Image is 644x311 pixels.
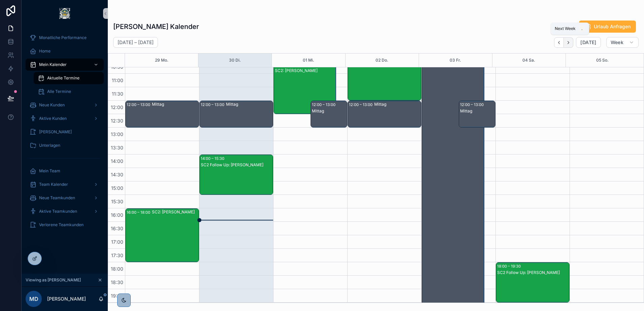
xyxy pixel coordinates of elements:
a: Alle Termine [34,85,104,98]
span: Monatliche Performance [39,35,87,40]
a: Verlorene Teamkunden [26,219,104,231]
span: 17:00 [109,239,125,245]
button: 05 So. [596,54,609,67]
div: Mittag [152,102,198,107]
div: Mittag [312,108,347,114]
span: Urlaub Anfragen [594,23,631,30]
img: App logo [59,8,70,19]
button: 29 Mo. [155,54,168,67]
span: 11:00 [110,77,125,83]
span: 18:00 [109,266,125,272]
a: Mein Kalender [26,59,104,71]
a: Mein Team [26,165,104,177]
span: Next Week [555,26,576,31]
span: 11:30 [110,91,125,97]
button: Week [606,37,639,48]
div: Mittag [226,102,272,107]
button: 04 Sa. [522,54,535,67]
span: Neue Kunden [39,102,65,108]
div: 16:00 – 18:00 [127,209,152,216]
button: 01 Mi. [303,54,314,67]
span: . [579,26,584,31]
span: Alle Termine [47,89,71,94]
div: 18:00 – 19:30 [497,263,522,270]
span: 12:00 [109,104,125,110]
div: 12:00 – 13:00 [349,101,374,108]
span: 13:00 [109,131,125,137]
div: 18:00 – 19:30SC2 Follow Up: [PERSON_NAME] [496,263,569,302]
div: 12:00 – 13:00Mittag [200,101,273,127]
button: 03 Fr. [450,54,461,67]
span: 18:30 [109,279,125,285]
span: Viewing as [PERSON_NAME] [26,277,81,283]
div: 12:00 – 13:00 [312,101,337,108]
h1: [PERSON_NAME] Kalender [113,22,199,31]
div: 12:00 – 13:00Mittag [311,101,347,127]
p: [PERSON_NAME] [47,296,86,302]
button: 30 Di. [229,54,241,67]
span: Unterlagen [39,143,60,148]
span: Neue Teamkunden [39,195,75,201]
span: Mein Team [39,168,60,174]
button: Back [554,37,564,48]
div: Mittag [460,108,495,114]
div: 10:00 – 12:00SC2: [PERSON_NAME] [348,47,421,100]
span: 15:30 [109,199,125,204]
div: 14:00 – 15:30 [201,155,226,162]
span: 16:30 [109,226,125,231]
div: SC2 Follow Up: [PERSON_NAME] [497,270,569,275]
a: Unterlagen [26,139,104,151]
a: Aktive Teamkunden [26,205,104,217]
span: 13:30 [109,145,125,150]
a: Neue Teamkunden [26,192,104,204]
span: 12:30 [109,118,125,124]
div: 12:00 – 13:00 [460,101,485,108]
h2: [DATE] – [DATE] [118,39,154,46]
div: Mittag [374,102,421,107]
span: 14:30 [109,172,125,177]
span: MD [29,295,38,303]
button: 02 Do. [376,54,388,67]
span: Aktuelle Termine [47,75,79,81]
span: 17:30 [109,252,125,258]
div: 12:00 – 13:00Mittag [459,101,495,127]
a: Team Kalender [26,178,104,191]
div: 16:00 – 18:00SC2: [PERSON_NAME] [126,209,199,262]
a: Home [26,45,104,57]
div: 14:00 – 15:30SC2 Follow Up: [PERSON_NAME] [200,155,273,195]
span: Week [611,39,623,45]
button: [DATE] [576,37,601,48]
a: Monatliche Performance [26,32,104,44]
span: Aktive Kunden [39,116,67,121]
button: Next [564,37,573,48]
div: scrollable content [22,27,108,240]
div: 12:00 – 13:00Mittag [126,101,199,127]
span: 16:00 [109,212,125,218]
span: [PERSON_NAME] [39,129,72,135]
span: 14:00 [109,158,125,164]
a: Neue Kunden [26,99,104,111]
div: 12:00 – 13:00 [127,101,152,108]
div: SC2: [PERSON_NAME] [275,68,335,73]
div: 10:30 – 12:30SC2: [PERSON_NAME] [274,61,336,114]
span: Mein Kalender [39,62,67,67]
button: Urlaub Anfragen [579,21,636,33]
span: Verlorene Teamkunden [39,222,84,228]
div: 12:00 – 13:00 [201,101,226,108]
span: [DATE] [580,39,596,45]
span: 15:00 [109,185,125,191]
span: Home [39,48,51,54]
a: [PERSON_NAME] [26,126,104,138]
div: SC2 Follow Up: [PERSON_NAME] [201,162,272,168]
a: Aktuelle Termine [34,72,104,84]
a: Aktive Kunden [26,112,104,125]
span: 19:00 [109,293,125,299]
div: 12:00 – 13:00Mittag [348,101,421,127]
